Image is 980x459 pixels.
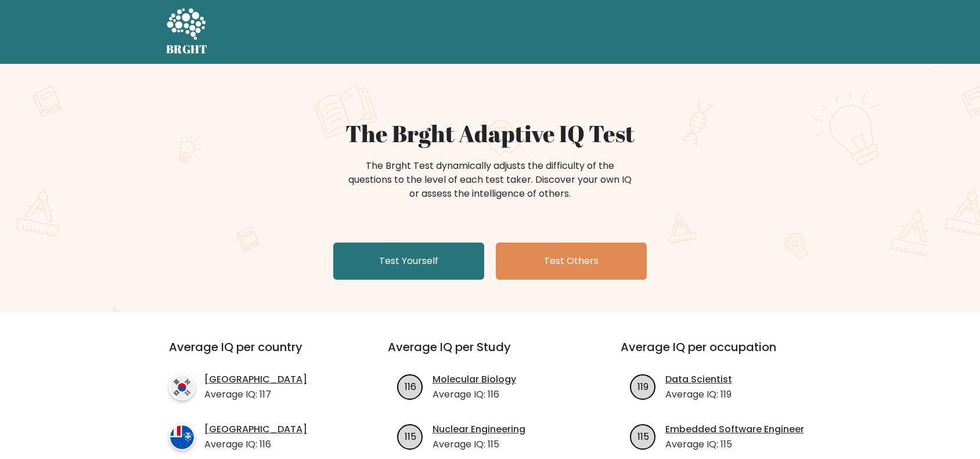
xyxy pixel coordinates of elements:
[433,373,516,386] a: Molecular Biology
[404,380,416,393] text: 116
[665,388,732,402] p: Average IQ: 119
[169,340,346,368] h3: Average IQ per country
[496,243,647,280] a: Test Others
[204,373,307,386] a: [GEOGRAPHIC_DATA]
[333,243,484,280] a: Test Yourself
[404,429,416,443] text: 115
[621,340,826,368] h3: Average IQ per occupation
[345,159,635,201] div: The Brght Test dynamically adjusts the difficulty of the questions to the level of each test take...
[169,374,195,400] img: country
[204,438,307,451] p: Average IQ: 116
[166,42,208,56] h5: BRGHT
[637,380,648,393] text: 119
[637,429,648,443] text: 115
[169,424,195,450] img: country
[204,422,307,436] a: [GEOGRAPHIC_DATA]
[665,438,804,451] p: Average IQ: 115
[204,388,307,402] p: Average IQ: 117
[433,422,525,436] a: Nuclear Engineering
[388,340,593,368] h3: Average IQ per Study
[665,422,804,436] a: Embedded Software Engineer
[433,438,525,451] p: Average IQ: 115
[433,388,516,402] p: Average IQ: 116
[665,373,732,386] a: Data Scientist
[166,5,208,59] a: BRGHT
[207,120,773,147] h1: The Brght Adaptive IQ Test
